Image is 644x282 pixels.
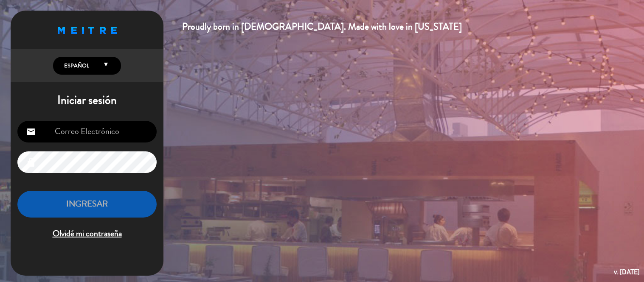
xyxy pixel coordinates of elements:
[62,61,89,70] span: Español
[26,127,36,137] i: email
[17,121,157,142] input: Correo Electrónico
[17,227,157,241] span: Olvidé mi contraseña
[614,266,640,278] div: v. [DATE]
[26,157,36,168] i: lock
[17,191,157,218] button: INGRESAR
[11,93,163,108] h1: Iniciar sesión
